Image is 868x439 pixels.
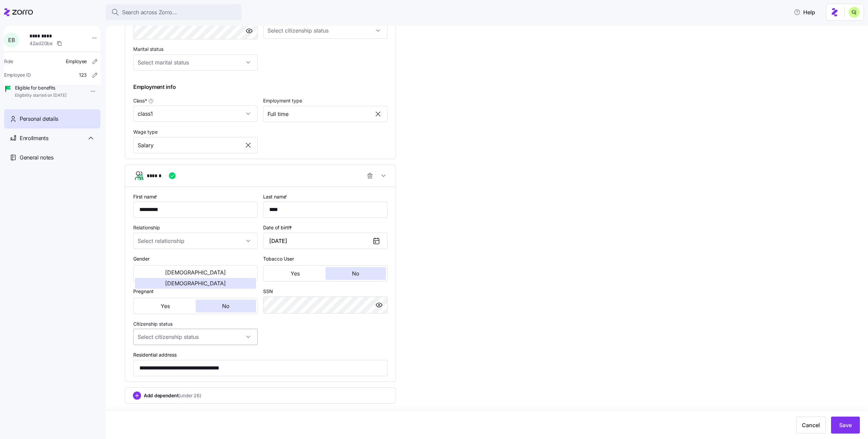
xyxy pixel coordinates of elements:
span: [DEMOGRAPHIC_DATA] [165,281,226,286]
label: Gender [133,255,150,263]
span: (under 26) [178,392,201,399]
button: Cancel [796,417,826,434]
input: MM/DD/YYYY [263,233,388,249]
img: b91c5c9db8bb9f3387758c2d7cf845d3 [849,7,860,18]
span: Add dependent [144,392,201,399]
button: Search across Zorro... [106,4,241,20]
span: Help [794,8,815,16]
span: E B [8,37,15,43]
label: Relationship [133,224,160,231]
label: Residential address [133,351,177,359]
label: Wage type [133,128,158,136]
label: Marital status [133,45,163,53]
label: Last name [263,193,289,201]
label: Pregnant [133,288,154,295]
span: General notes [20,153,54,162]
span: [DEMOGRAPHIC_DATA] [165,270,226,275]
span: Employment info [133,83,176,91]
label: Tobacco User [263,255,294,263]
input: Select citizenship status [263,22,388,39]
span: 42ad20be [29,40,53,47]
button: Save [831,417,860,434]
input: Select marital status [133,54,258,71]
input: Select employment type [263,106,388,122]
input: Select relationship [133,233,258,249]
span: Yes [161,303,170,309]
button: Help [788,5,821,19]
span: Role [4,58,13,65]
span: 123 [79,72,87,78]
span: No [352,271,359,276]
span: Enrollments [20,134,48,142]
span: Employee ID [4,72,31,78]
span: Eligibility started on [DATE] [15,93,66,98]
span: Yes [291,271,300,276]
label: First name [133,193,159,201]
label: Employment type [263,97,302,104]
span: Save [839,421,852,429]
label: Date of birth [263,224,293,231]
label: SSN [263,288,273,295]
span: Eligible for benefits [15,84,66,91]
span: Employee [66,58,87,65]
label: Citizenship status [133,320,173,328]
span: No [222,303,230,309]
input: Select citizenship status [133,329,258,345]
span: Cancel [802,421,820,429]
span: Search across Zorro... [122,8,177,17]
svg: add icon [133,392,141,400]
input: Select wage type [133,137,258,153]
span: Personal details [20,115,58,123]
span: Class * [133,97,147,104]
input: Class [133,106,258,122]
